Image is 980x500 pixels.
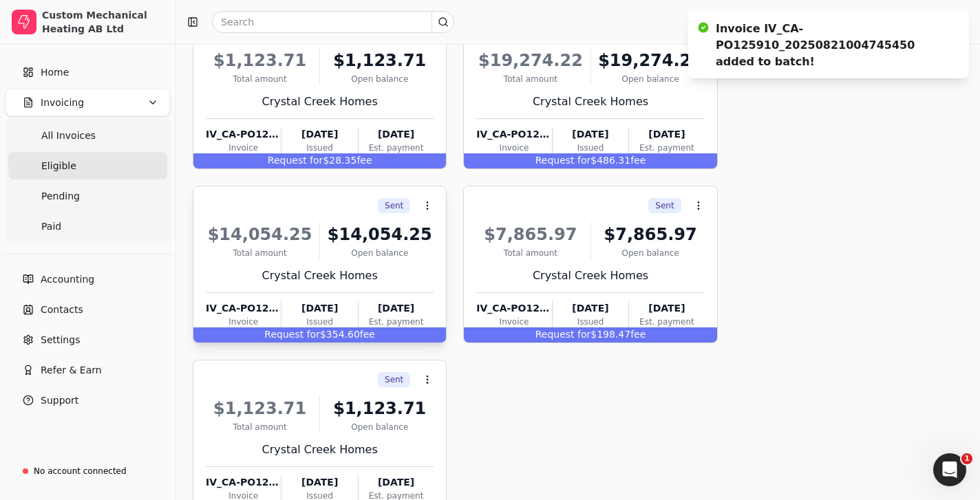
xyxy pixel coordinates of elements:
[553,316,628,328] div: Issued
[264,329,320,340] span: Request for
[359,142,434,154] div: Est. payment
[933,453,966,486] iframe: Intercom live chat
[476,73,584,85] div: Total amount
[206,421,314,433] div: Total amount
[629,316,704,328] div: Est. payment
[359,301,434,316] div: [DATE]
[206,73,314,85] div: Total amount
[476,247,584,259] div: Total amount
[6,356,170,384] button: Refer & Earn
[41,219,61,234] span: Paid
[206,301,281,316] div: IV_CA-PO121842_20250820131855621
[629,142,704,154] div: Est. payment
[476,142,551,154] div: Invoice
[206,48,314,73] div: $1,123.71
[34,465,127,477] div: No account connected
[597,48,705,73] div: $19,274.22
[193,327,446,343] div: $354.60
[326,73,434,85] div: Open balance
[630,329,646,340] span: fee
[476,94,704,110] div: Crystal Creek Homes
[326,222,434,247] div: $14,054.25
[8,152,167,180] a: Eligible
[206,316,281,328] div: Invoice
[6,265,170,293] a: Accounting
[212,11,454,33] input: Search
[961,453,972,464] span: 1
[6,58,170,86] a: Home
[385,373,403,386] span: Sent
[206,127,281,142] div: IV_CA-PO120260_20250819161255918
[8,182,167,210] a: Pending
[359,316,434,328] div: Est. payment
[268,155,323,166] span: Request for
[597,73,705,85] div: Open balance
[206,142,281,154] div: Invoice
[41,393,78,408] span: Support
[385,199,403,212] span: Sent
[359,127,434,142] div: [DATE]
[326,396,434,421] div: $1,123.71
[206,442,434,458] div: Crystal Creek Homes
[476,48,584,73] div: $19,274.22
[476,301,551,316] div: IV_CA-PO126465_20250822162804965
[476,127,551,142] div: IV_CA-PO125910_20250821004745450
[41,65,69,80] span: Home
[655,199,674,212] span: Sent
[281,301,357,316] div: [DATE]
[535,329,591,340] span: Request for
[206,222,314,247] div: $14,054.25
[553,142,628,154] div: Issued
[535,155,591,166] span: Request for
[716,21,941,70] div: Invoice IV_CA-PO125910_20250821004745450 added to batch!
[206,475,281,490] div: IV_CA-PO120675_20250825162039250
[597,222,705,247] div: $7,865.97
[553,301,628,316] div: [DATE]
[6,326,170,354] a: Settings
[476,316,551,328] div: Invoice
[281,127,357,142] div: [DATE]
[6,459,170,483] a: No account connected
[193,153,446,169] div: $28.35
[360,329,375,340] span: fee
[206,94,434,110] div: Crystal Creek Homes
[6,296,170,323] a: Contacts
[8,122,167,149] a: All Invoices
[326,421,434,433] div: Open balance
[630,155,646,166] span: fee
[326,247,434,259] div: Open balance
[41,96,84,110] span: Invoicing
[281,475,357,490] div: [DATE]
[41,159,76,173] span: Eligible
[476,268,704,284] div: Crystal Creek Homes
[206,396,314,421] div: $1,123.71
[464,327,716,343] div: $198.47
[281,316,357,328] div: Issued
[41,129,96,143] span: All Invoices
[359,475,434,490] div: [DATE]
[41,303,83,317] span: Contacts
[41,363,102,378] span: Refer & Earn
[326,48,434,73] div: $1,123.71
[597,247,705,259] div: Open balance
[464,153,716,169] div: $486.31
[42,8,164,36] div: Custom Mechanical Heating AB Ltd
[206,247,314,259] div: Total amount
[8,213,167,240] a: Paid
[41,189,80,204] span: Pending
[41,272,94,287] span: Accounting
[553,127,628,142] div: [DATE]
[281,142,357,154] div: Issued
[356,155,372,166] span: fee
[206,268,434,284] div: Crystal Creek Homes
[629,127,704,142] div: [DATE]
[476,222,584,247] div: $7,865.97
[6,387,170,414] button: Support
[6,89,170,116] button: Invoicing
[41,333,80,347] span: Settings
[629,301,704,316] div: [DATE]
